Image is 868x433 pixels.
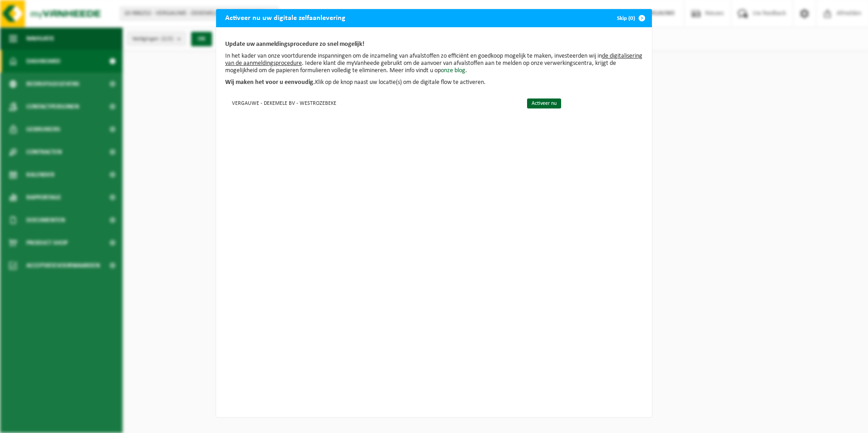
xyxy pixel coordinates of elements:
[441,67,465,74] a: onze blog
[610,9,651,27] button: Skip (0)
[225,53,642,67] u: de digitalisering van de aanmeldingsprocedure
[527,98,561,108] a: Activeer nu
[225,79,643,86] p: Klik op de knop naast uw locatie(s) om de digitale flow te activeren.
[225,41,365,48] b: Update uw aanmeldingsprocedure zo snel mogelijk!
[225,95,519,110] td: VERGAUWE - DEKEMELE BV - WESTROZEBEKE
[225,79,315,86] b: Wij maken het voor u eenvoudig.
[216,9,355,26] h2: Activeer nu uw digitale zelfaanlevering
[225,53,643,74] p: In het kader van onze voortdurende inspanningen om de inzameling van afvalstoffen zo efficiënt en...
